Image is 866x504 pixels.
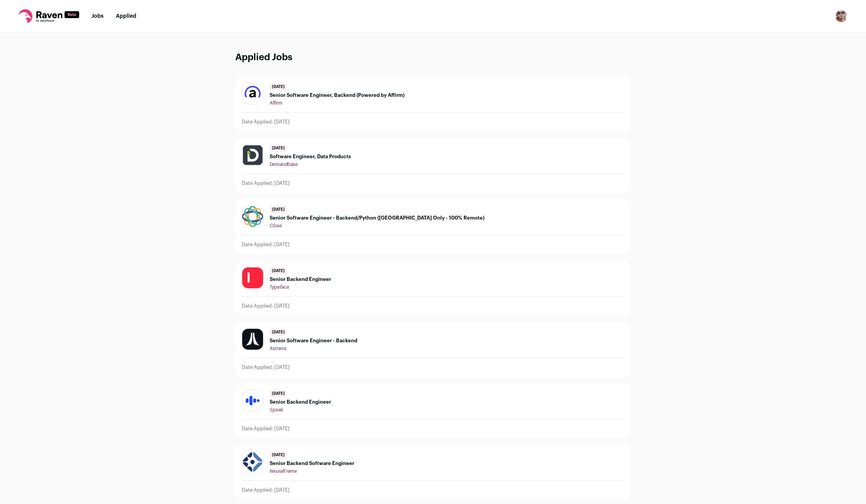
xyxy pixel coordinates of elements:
[835,10,847,22] img: 2831418-medium_jpg
[270,154,351,160] span: Software Engineer, Data Products
[236,138,630,193] a: [DATE] Software Engineer, Data Products Demandbase Date Applied: [DATE]
[236,322,630,377] a: [DATE] Senior Software Engineer - Backend Astranis Date Applied: [DATE]
[242,487,290,493] p: Date Applied: [DATE]
[270,408,283,412] span: Speak
[242,390,263,411] img: 242a75ca13b184d7908051556dd7bcc7e5c61c9a0f8b053cd665d2a9578634e1.jpg
[270,328,287,336] span: [DATE]
[270,460,354,467] span: Senior Backend Software Engineer
[270,276,331,282] span: Senior Backend Engineer
[242,242,290,248] p: Date Applied: [DATE]
[270,83,287,91] span: [DATE]
[236,445,630,499] a: [DATE] Senior Backend Software Engineer NeuralFrame Date Applied: [DATE]
[835,10,847,22] button: Open dropdown
[242,364,290,370] p: Date Applied: [DATE]
[92,14,104,19] a: Jobs
[242,426,290,432] p: Date Applied: [DATE]
[242,329,263,350] img: 68dba3bc9081990c846d57715f42b135dbd5ff374773d5804bb4299eade37f18.jpg
[270,451,287,459] span: [DATE]
[242,144,263,166] img: 77f27f07039bd95364404787f3dea40ab785f128c721bf41e4d0969805d53d5e.png
[236,77,630,131] a: [DATE] Senior Software Engineer, Backend (Powered by Affirm) Affirm Date Applied: [DATE]
[242,119,290,125] p: Date Applied: [DATE]
[242,267,263,288] img: de87d362b7f453e83d1cc1db1b854ebd3a6672851113d3011b2d415f84f47e0d.jpg
[270,162,298,167] span: Demandbase
[242,83,263,104] img: b8aebdd1f910e78187220eb90cc21d50074b3a99d53b240b52f0c4a299e1e609.jpg
[270,206,287,213] span: [DATE]
[270,346,287,351] span: Astranis
[116,14,136,19] a: Applied
[270,101,282,105] span: Affirm
[270,399,331,405] span: Senior Backend Engineer
[242,303,290,309] p: Date Applied: [DATE]
[270,215,484,221] span: Senior Software Engineer - Backend/Python ([GEOGRAPHIC_DATA] Only - 100% Remote)
[270,285,289,289] span: Typeface
[235,51,631,64] h1: Applied Jobs
[236,261,630,315] a: [DATE] Senior Backend Engineer Typeface Date Applied: [DATE]
[270,338,357,344] span: Senior Software Engineer - Backend
[242,452,263,472] img: ad609db20195b73a6069ee1a43b0f60034d5c5aeb6bdeb42b0756306ef0da0f1.jpg
[270,267,287,275] span: [DATE]
[236,200,630,254] a: [DATE] Senior Software Engineer - Backend/Python ([GEOGRAPHIC_DATA] Only - 100% Remote) Close Dat...
[270,92,404,98] span: Senior Software Engineer, Backend (Powered by Affirm)
[270,469,297,474] span: NeuralFrame
[270,144,287,152] span: [DATE]
[270,390,287,397] span: [DATE]
[270,223,282,228] span: Close
[242,180,290,186] p: Date Applied: [DATE]
[242,206,263,227] img: a2414726cb8ad4da2b698a12e8b73ff02d6442907af0676a52c70779ceb19c6b.png
[236,384,630,438] a: [DATE] Senior Backend Engineer Speak Date Applied: [DATE]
